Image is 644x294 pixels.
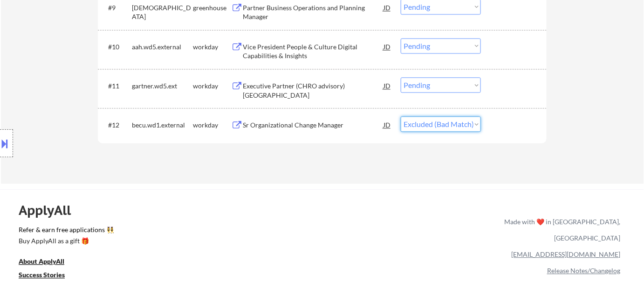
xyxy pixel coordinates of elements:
div: greenhouse [193,3,231,13]
div: [DEMOGRAPHIC_DATA] [132,3,193,21]
a: [EMAIL_ADDRESS][DOMAIN_NAME] [511,250,621,258]
div: workday [193,120,231,130]
a: Success Stories [19,270,77,282]
div: workday [193,42,231,52]
div: JD [383,38,392,55]
a: Refer & earn free applications 👯‍♀️ [19,227,309,236]
u: Success Stories [19,271,65,279]
div: #9 [108,3,124,13]
div: workday [193,81,231,91]
div: JD [383,77,392,94]
a: Release Notes/Changelog [547,267,621,274]
div: Partner Business Operations and Planning Manager [243,3,384,21]
a: About ApplyAll [19,257,77,268]
div: Executive Partner (CHRO advisory) [GEOGRAPHIC_DATA] [243,81,384,100]
div: Sr Organizational Change Manager [243,120,384,130]
div: Made with ❤️ in [GEOGRAPHIC_DATA], [GEOGRAPHIC_DATA] [500,214,621,246]
a: Buy ApplyAll as a gift 🎁 [19,236,112,248]
div: aah.wd5.external [132,42,193,52]
u: About ApplyAll [19,257,64,265]
div: JD [383,116,392,133]
div: Vice President People & Culture Digital Capabilities & Insights [243,42,384,60]
div: Buy ApplyAll as a gift 🎁 [19,238,112,244]
div: #10 [108,42,124,52]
